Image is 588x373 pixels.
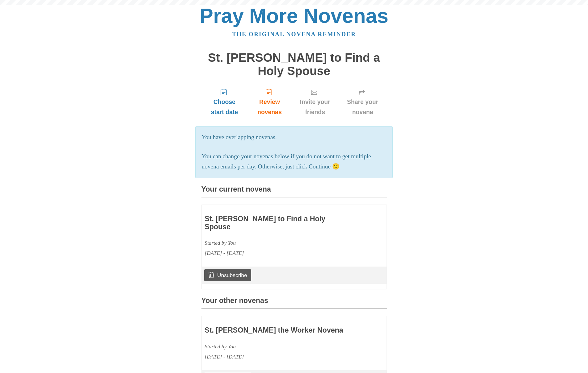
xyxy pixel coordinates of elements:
a: Invite your friends [292,84,339,120]
a: Review novenas [247,84,291,120]
div: [DATE] - [DATE] [205,248,347,258]
p: You can change your novenas below if you do not want to get multiple novena emails per day. Other... [202,151,387,172]
a: Choose start date [201,84,248,120]
span: Choose start date [208,97,242,117]
h3: St. [PERSON_NAME] the Worker Novena [205,326,347,334]
div: Started by You [205,342,347,352]
h3: Your current novena [201,185,387,197]
h1: St. [PERSON_NAME] to Find a Holy Spouse [201,51,387,77]
span: Share your novena [345,97,381,117]
a: The original novena reminder [232,31,356,37]
span: Invite your friends [298,97,332,117]
div: [DATE] - [DATE] [205,352,347,362]
span: Review novenas [254,97,285,117]
div: Started by You [205,238,347,248]
a: Unsubscribe [204,269,251,281]
p: You have overlapping novenas. [202,132,387,143]
a: Share your novena [339,84,387,120]
h3: Your other novenas [201,297,387,309]
a: Pray More Novenas [200,4,388,27]
h3: St. [PERSON_NAME] to Find a Holy Spouse [205,215,347,231]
